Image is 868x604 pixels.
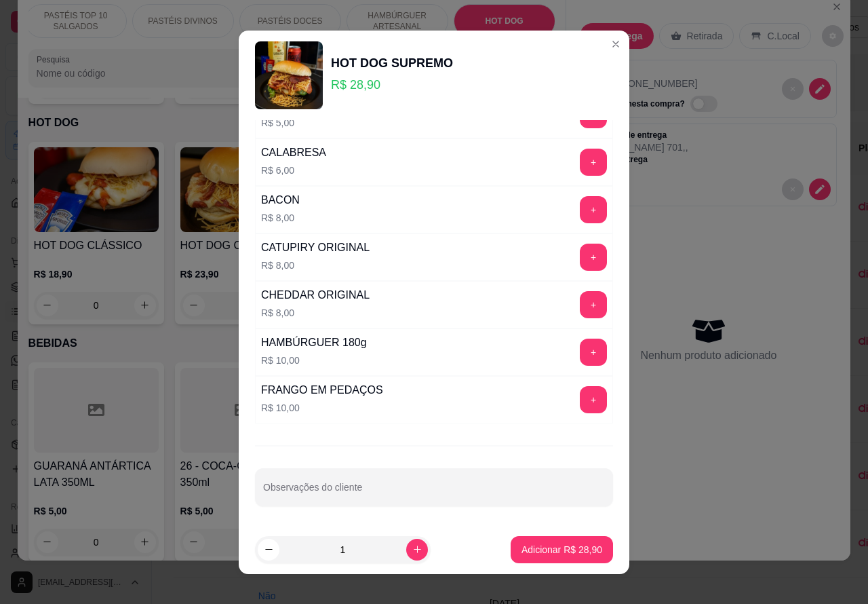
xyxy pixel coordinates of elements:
button: add [580,386,607,413]
p: R$ 8,00 [261,306,370,320]
p: R$ 8,00 [261,259,370,272]
button: decrease-product-quantity [258,539,279,561]
div: HAMBÚRGUER 180g [261,335,367,351]
button: add [580,244,607,271]
div: CALABRESA [261,145,326,161]
button: Adicionar R$ 28,90 [511,536,613,563]
p: R$ 5,00 [261,116,321,130]
button: add [580,196,607,223]
div: FRANGO EM PEDAÇOS [261,382,383,398]
button: add [580,339,607,366]
button: add [580,149,607,176]
div: HOT DOG SUPREMO [331,54,453,73]
button: add [580,291,607,318]
button: increase-product-quantity [406,539,428,561]
img: product-image [255,41,323,109]
div: CATUPIRY ORIGINAL [261,240,370,256]
p: Adicionar R$ 28,90 [521,543,602,556]
div: BACON [261,192,300,208]
p: R$ 28,90 [331,75,453,94]
button: Close [605,33,627,55]
input: Observações do cliente [263,486,605,499]
p: R$ 6,00 [261,164,326,177]
div: CHEDDAR ORIGINAL [261,287,370,303]
p: R$ 10,00 [261,401,383,415]
p: R$ 10,00 [261,354,367,367]
p: R$ 8,00 [261,211,300,225]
